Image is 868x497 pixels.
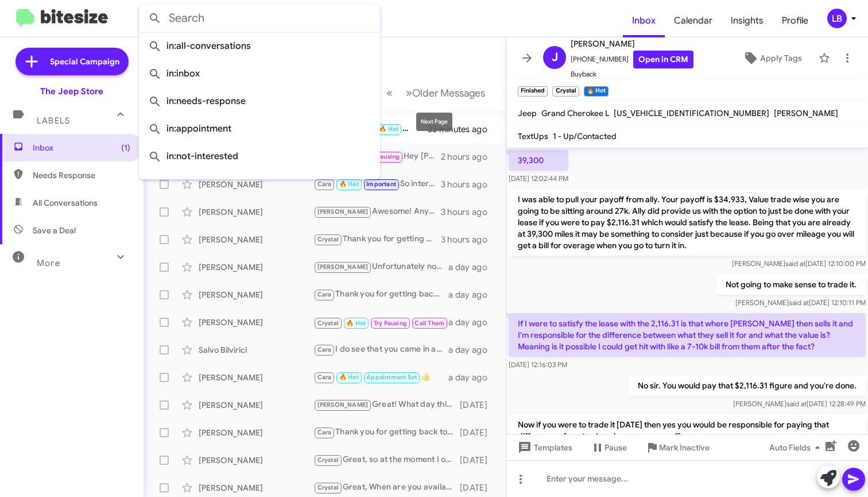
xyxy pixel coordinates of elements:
[441,179,497,190] div: 3 hours ago
[317,291,332,298] span: Cara
[139,5,380,32] input: Search
[317,456,339,464] span: Crystal
[448,289,497,300] div: a day ago
[769,437,824,458] span: Auto Fields
[412,87,485,99] span: Older Messages
[716,274,866,295] p: Not going to make sense to trade it.
[633,51,693,68] a: Open in CRM
[317,346,332,353] span: Cara
[760,48,802,68] span: Apply Tags
[386,86,393,100] span: «
[317,401,369,409] span: [PERSON_NAME]
[379,125,398,133] span: 🔥 Hot
[416,113,452,131] div: Next Page
[313,481,460,494] div: Great, When are you available to bring it in so that we can further discuss your options ? it wou...
[735,298,866,307] span: [PERSON_NAME] [DATE] 12:10:11 PM
[516,437,572,458] span: Templates
[448,372,497,383] div: a day ago
[552,48,558,67] span: J
[148,32,371,60] span: in:all-conversations
[448,261,497,273] div: a day ago
[629,375,866,396] p: No sir. You would pay that $2,116.31 figure and you're done.
[623,4,665,37] a: Inbox
[148,87,371,115] span: in:needs-response
[199,344,313,356] div: Salvo Bilvirici
[199,317,313,328] div: [PERSON_NAME]
[199,399,313,411] div: [PERSON_NAME]
[199,261,313,273] div: [PERSON_NAME]
[399,81,492,105] button: Next
[317,484,339,491] span: Crystal
[317,236,339,243] span: Crystal
[33,142,130,153] span: Inbox
[722,4,773,37] a: Insights
[313,178,441,191] div: So interest on this one is 6.94 percent, There is another bank that could potentially get you dow...
[636,437,719,458] button: Mark Inactive
[317,429,332,436] span: Cara
[731,48,813,68] button: Apply Tags
[509,313,866,357] p: If I were to satisfy the lease with the 2,116.31 is that where [PERSON_NAME] then sells it and I'...
[571,68,693,80] span: Buyback
[148,142,371,170] span: in:not-interested
[15,48,129,75] a: Special Campaign
[518,86,548,97] small: Finished
[789,298,809,307] span: said at
[148,60,371,87] span: in:inbox
[313,371,448,384] div: 👍
[317,208,369,215] span: [PERSON_NAME]
[448,317,497,328] div: a day ago
[380,81,492,105] nav: Page navigation example
[317,263,369,271] span: [PERSON_NAME]
[659,437,710,458] span: Mark Inactive
[313,260,448,273] div: Unfortunately not at this time [PERSON_NAME]. I do have the 2 door black available but in a 3 pie...
[33,169,130,181] span: Needs Response
[346,319,366,327] span: 🔥 Hot
[582,437,636,458] button: Pause
[313,233,441,246] div: Thank you for getting back to me! Anything I can do to help earn your business?
[199,289,313,300] div: [PERSON_NAME]
[366,180,396,188] span: Important
[732,259,866,268] span: [PERSON_NAME] [DATE] 12:10:00 PM
[509,189,866,256] p: I was able to pull your payoff from ally. Your payoff is $34,933, Value trade wise you are going ...
[40,86,103,97] div: The Jeep Store
[199,482,313,494] div: [PERSON_NAME]
[148,115,371,142] span: in:appointment
[199,427,313,438] div: [PERSON_NAME]
[552,86,579,97] small: Crystal
[774,108,838,118] span: [PERSON_NAME]
[313,205,441,218] div: Awesome! Anything I can do to help move forward with a purchase?
[509,150,568,171] p: 39,300
[379,81,400,105] button: Previous
[199,234,313,245] div: [PERSON_NAME]
[313,288,448,301] div: Thank you for getting back to me. I will update my records. Have a great weekend !
[121,142,130,153] span: (1)
[366,153,400,160] span: Try Pausing
[37,258,60,268] span: More
[199,454,313,466] div: [PERSON_NAME]
[317,373,332,381] span: Cara
[665,4,722,37] a: Calendar
[313,398,460,411] div: Great! What day this week works for a visit with it?
[366,373,417,381] span: Appointment Set
[199,179,313,190] div: [PERSON_NAME]
[448,344,497,356] div: a day ago
[313,453,460,467] div: Great, so at the moment I only have one used one. it's a 2022 cherokee limited in the color white...
[339,180,359,188] span: 🔥 Hot
[339,373,359,381] span: 🔥 Hot
[760,437,834,458] button: Auto Fields
[518,131,548,141] span: TextUps
[441,206,497,218] div: 3 hours ago
[509,414,866,446] p: Now if you were to trade it [DATE] then yes you would be responsible for paying that difference o...
[50,56,119,67] span: Special Campaign
[817,9,855,28] button: LB
[33,225,76,236] span: Save a Deal
[148,170,371,198] span: in:sold-verified
[428,124,497,135] div: 33 minutes ago
[460,399,497,411] div: [DATE]
[773,4,817,37] a: Profile
[313,343,448,356] div: I do see that you came in and spoke with [PERSON_NAME] one of our salesmen. Did you not discuss p...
